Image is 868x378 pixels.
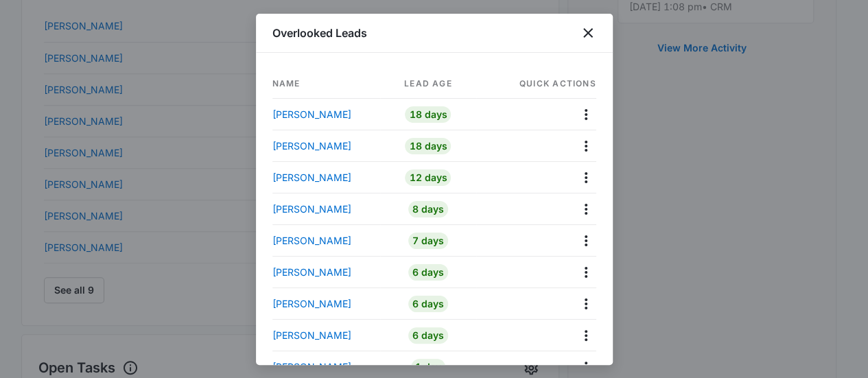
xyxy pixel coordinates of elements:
[272,69,381,99] th: Name
[476,69,596,99] th: Quick actions
[272,328,381,342] a: [PERSON_NAME]
[380,69,476,99] th: Lead age
[411,359,445,375] div: 1 Day
[575,324,596,346] button: Actions
[405,169,451,186] div: 12 Days
[272,328,351,342] p: [PERSON_NAME]
[405,138,451,154] div: 18 Days
[272,296,351,311] p: [PERSON_NAME]
[272,107,381,121] a: [PERSON_NAME]
[272,25,367,41] h1: Overlooked Leads
[272,265,351,279] p: [PERSON_NAME]
[575,230,596,251] button: Actions
[272,359,351,374] p: [PERSON_NAME]
[272,139,351,153] p: [PERSON_NAME]
[272,233,381,248] a: [PERSON_NAME]
[408,296,448,312] div: 6 Days
[272,202,351,216] p: [PERSON_NAME]
[575,104,596,125] button: Actions
[272,170,381,185] a: [PERSON_NAME]
[408,233,448,249] div: 7 Days
[272,170,351,185] p: [PERSON_NAME]
[575,356,596,377] button: Actions
[272,139,381,153] a: [PERSON_NAME]
[272,359,381,374] a: [PERSON_NAME]
[575,293,596,314] button: Actions
[575,261,596,283] button: Actions
[272,265,381,279] a: [PERSON_NAME]
[272,296,381,311] a: [PERSON_NAME]
[408,327,448,344] div: 6 Days
[575,167,596,188] button: Actions
[272,202,381,216] a: [PERSON_NAME]
[408,264,448,281] div: 6 Days
[272,233,351,248] p: [PERSON_NAME]
[405,106,451,123] div: 18 Days
[575,198,596,220] button: Actions
[272,107,351,121] p: [PERSON_NAME]
[408,201,448,217] div: 8 Days
[575,135,596,156] button: Actions
[580,25,596,41] button: close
